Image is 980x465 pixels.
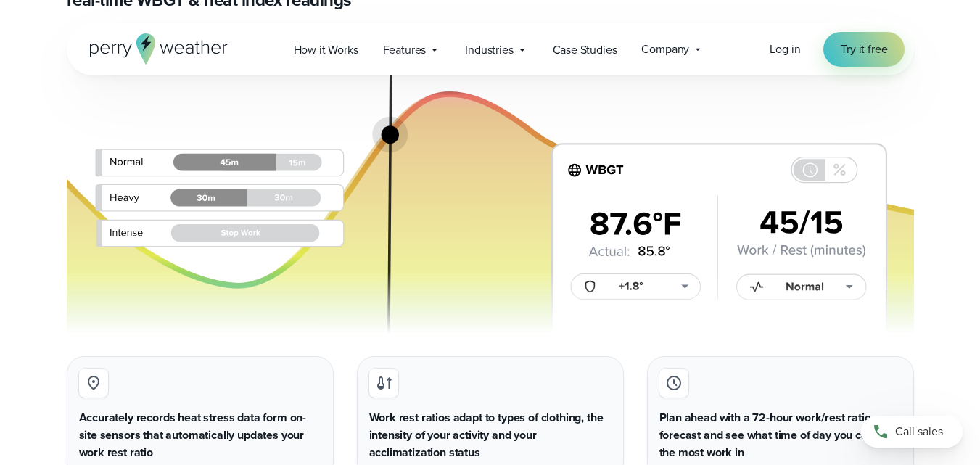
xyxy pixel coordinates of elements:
a: Call sales [861,416,963,448]
span: Try it free [841,41,887,58]
a: Try it free [823,32,905,67]
h3: Accurately records heat stress data form on-site sensors that automatically updates your work res... [79,409,321,461]
a: How it Works [281,35,371,65]
a: Log in [770,41,800,58]
h3: Plan ahead with a 72-hour work/rest ratio forecast and see what time of day you can get the most ... [659,409,902,461]
h3: Work rest ratios adapt to types of clothing, the intensity of your activity and your acclimatizat... [369,409,612,461]
span: Features [383,41,427,59]
span: Call sales [895,423,943,440]
a: Case Studies [540,35,630,65]
img: OSHA work rest cycle [67,52,914,339]
span: Industries [465,41,513,59]
span: Case Studies [553,41,617,59]
span: How it Works [294,41,358,59]
span: Company [641,41,689,58]
span: Log in [770,41,800,57]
